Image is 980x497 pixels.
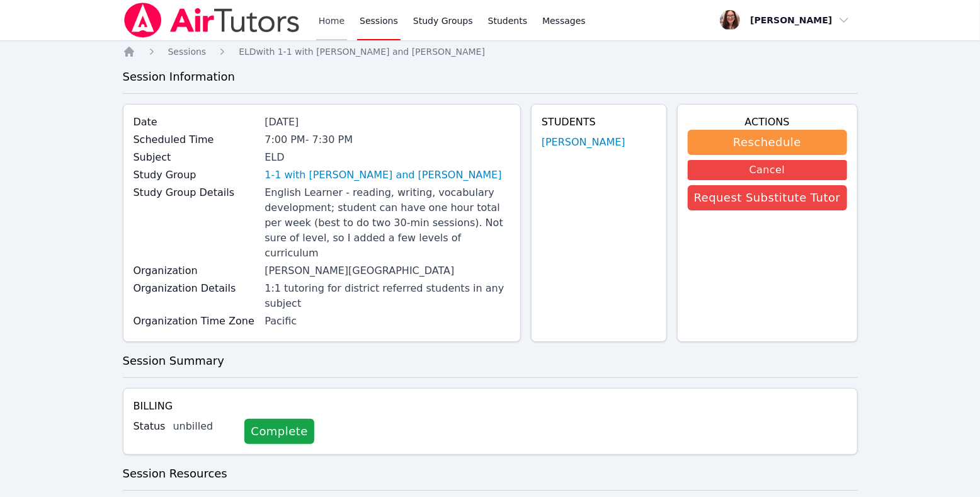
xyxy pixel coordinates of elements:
[168,47,207,57] span: Sessions
[239,47,485,57] span: ELD with 1-1 with [PERSON_NAME] and [PERSON_NAME]
[265,168,501,183] a: 1-1 with [PERSON_NAME] and [PERSON_NAME]
[134,115,258,130] label: Date
[688,185,847,210] button: Request Substitute Tutor
[123,68,858,86] h3: Session Information
[239,45,485,58] a: ELDwith 1-1 with [PERSON_NAME] and [PERSON_NAME]
[542,14,586,27] span: Messages
[123,45,858,58] nav: Breadcrumb
[134,150,258,165] label: Subject
[123,3,301,38] img: Air Tutors
[123,465,858,483] h3: Session Resources
[134,132,258,147] label: Scheduled Time
[134,263,258,278] label: Organization
[265,185,510,261] div: English Learner - reading, writing, vocabulary development; student can have one hour total per w...
[265,115,510,130] div: [DATE]
[265,150,510,165] div: ELD
[265,263,510,278] div: [PERSON_NAME][GEOGRAPHIC_DATA]
[134,314,258,329] label: Organization Time Zone
[688,160,847,180] button: Cancel
[134,281,258,296] label: Organization Details
[134,399,847,414] h4: Billing
[134,185,258,200] label: Study Group Details
[542,135,625,150] a: [PERSON_NAME]
[265,132,510,147] div: 7:00 PM - 7:30 PM
[265,314,510,329] div: Pacific
[265,281,510,311] div: 1:1 tutoring for district referred students in any subject
[123,352,858,370] h3: Session Summary
[542,115,656,130] h4: Students
[134,168,258,183] label: Study Group
[168,45,207,58] a: Sessions
[688,115,847,130] h4: Actions
[244,419,314,444] a: Complete
[688,130,847,155] button: Reschedule
[134,419,166,434] label: Status
[173,419,234,434] div: unbilled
